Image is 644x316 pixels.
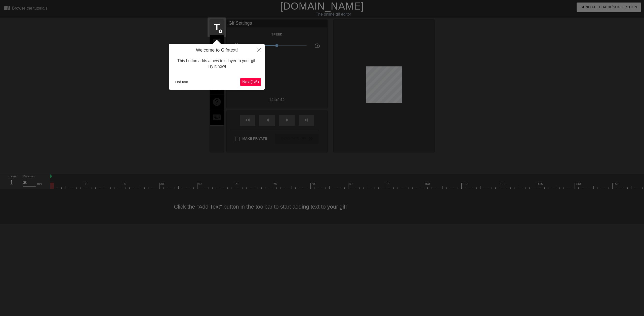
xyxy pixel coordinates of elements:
button: Close [254,44,265,55]
button: Next [240,78,261,86]
h4: Welcome to Gifntext! [173,48,261,53]
span: Next ( 1 / 6 ) [242,80,259,84]
div: This button adds a new text layer to your gif. Try it now! [173,53,261,74]
button: End tour [173,78,190,86]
